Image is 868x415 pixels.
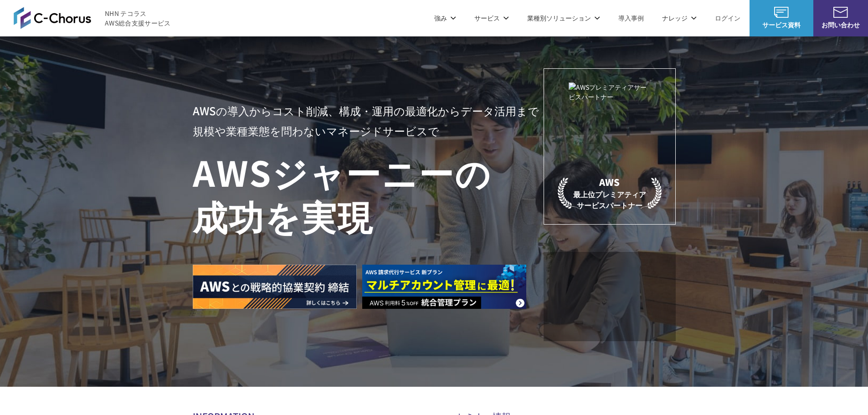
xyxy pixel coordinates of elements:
[474,13,509,23] p: サービス
[362,265,526,309] img: AWS請求代行サービス 統合管理プラン
[833,7,848,18] img: お問い合わせ
[569,82,651,164] img: AWSプレミアティアサービスパートナー
[193,150,544,237] h1: AWS ジャーニーの 成功を実現
[813,20,868,30] span: お問い合わせ
[562,266,657,332] img: 契約件数
[105,9,171,28] span: NHN テコラス AWS総合支援サービス
[527,13,600,23] p: 業種別ソリューション
[599,175,620,189] em: AWS
[558,175,662,210] p: 最上位プレミアティア サービスパートナー
[618,13,644,23] a: 導入事例
[14,7,91,29] img: AWS総合支援サービス C-Chorus
[715,13,740,23] a: ログイン
[193,101,544,141] p: AWSの導入からコスト削減、 構成・運用の最適化からデータ活用まで 規模や業種業態を問わない マネージドサービスで
[750,20,813,30] span: サービス資料
[662,13,697,23] p: ナレッジ
[14,7,171,29] a: AWS総合支援サービス C-Chorus NHN テコラスAWS総合支援サービス
[193,265,357,309] img: AWSとの戦略的協業契約 締結
[774,7,789,18] img: AWS総合支援サービス C-Chorus サービス資料
[434,13,456,23] p: 強み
